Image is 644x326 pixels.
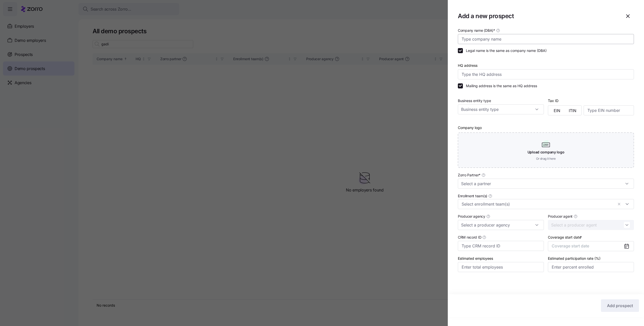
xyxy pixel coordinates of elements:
[548,262,634,272] input: Enter percent enrolled
[458,173,480,178] span: Zorro Partner *
[458,193,487,199] span: Enrollment team(s)
[458,28,495,33] span: Company name (DBA) *
[458,63,477,68] label: HQ address
[548,214,573,219] span: Producer agent
[458,34,634,44] input: Type company name
[458,235,481,240] span: CRM record ID
[569,109,576,113] span: ITIN
[548,98,558,104] label: Tax ID
[463,83,537,88] label: Mailing address is the same as HQ address
[462,201,614,207] input: Select enrollment team(s)
[601,299,639,312] button: Add prospect
[548,220,634,230] input: Select a producer agent
[458,98,491,104] label: Business entity type
[458,262,544,272] input: Enter total employees
[463,48,547,53] label: Legal name is the same as company name (DBA)
[458,104,544,114] input: Business entity type
[458,125,482,131] label: Company logo
[458,256,493,261] label: Estimated employees
[554,109,560,113] span: EIN
[458,220,544,230] input: Select a producer agency
[548,241,634,251] button: Coverage start date
[458,69,634,79] input: Type the HQ address
[458,179,634,189] input: Select a partner
[552,243,589,248] span: Coverage start date
[584,105,634,115] input: Type EIN number
[458,12,618,20] h1: Add a new prospect
[458,241,544,251] input: Type CRM record ID
[548,235,583,240] label: Coverage start date
[607,303,633,309] span: Add prospect
[458,214,485,219] span: Producer agency
[548,256,600,261] label: Estimated participation rate (%)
